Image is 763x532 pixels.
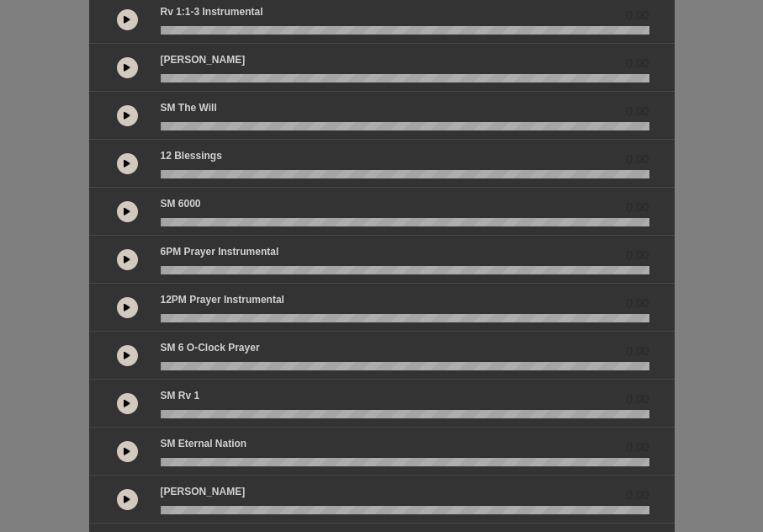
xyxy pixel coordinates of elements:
span: 0.00 [626,199,649,216]
span: 0.00 [626,7,649,24]
p: [PERSON_NAME] [161,484,246,499]
span: 0.00 [626,55,649,72]
span: 0.00 [626,343,649,360]
p: 6PM Prayer Instrumental [161,244,279,259]
span: 0.00 [626,103,649,120]
p: SM Rv 1 [161,388,200,403]
span: 0.00 [626,391,649,408]
span: 0.00 [626,295,649,312]
p: [PERSON_NAME] [161,52,246,67]
span: 0.00 [626,439,649,456]
p: SM 6 o-clock prayer [161,340,260,355]
p: SM 6000 [161,196,201,211]
p: SM The Will [161,100,217,115]
p: 12PM Prayer Instrumental [161,292,284,307]
p: 12 Blessings [161,148,222,163]
p: Rv 1:1-3 Instrumental [161,4,263,19]
span: 0.00 [626,151,649,168]
span: 0.00 [626,487,649,504]
span: 0.00 [626,247,649,264]
p: SM Eternal Nation [161,436,247,451]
